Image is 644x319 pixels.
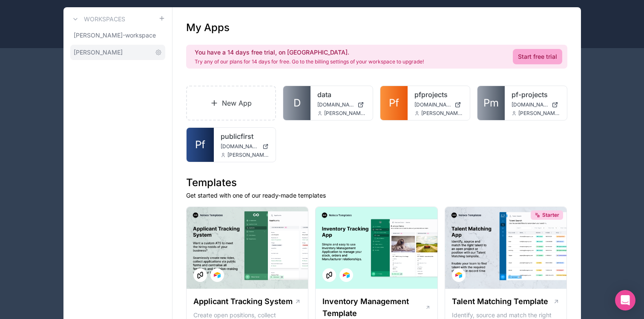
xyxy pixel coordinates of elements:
span: Pm [483,96,499,110]
p: Try any of our plans for 14 days for free. Go to the billing settings of your workspace to upgrade! [195,58,424,65]
a: pf-projects [512,89,560,100]
span: [PERSON_NAME] [74,48,123,57]
span: Starter [542,212,559,218]
a: Pm [477,86,505,120]
a: data [317,89,366,100]
span: [DOMAIN_NAME] [317,101,354,108]
h2: You have a 14 days free trial, on [GEOGRAPHIC_DATA]. [195,48,424,57]
span: Pf [389,96,399,110]
a: [DOMAIN_NAME] [221,143,269,150]
h1: Applicant Tracking System [193,296,293,308]
a: [DOMAIN_NAME] [317,101,366,108]
a: D [283,86,310,120]
span: [DOMAIN_NAME] [512,101,548,108]
a: Workspaces [70,14,125,24]
img: Airtable Logo [214,272,221,279]
span: D [293,96,301,110]
img: Airtable Logo [343,272,350,279]
h1: My Apps [186,21,230,34]
a: pfprojects [414,89,463,100]
span: [PERSON_NAME][EMAIL_ADDRESS][DOMAIN_NAME] [518,110,560,117]
span: [PERSON_NAME][EMAIL_ADDRESS][DOMAIN_NAME] [421,110,463,117]
span: [DOMAIN_NAME] [221,143,259,150]
span: [PERSON_NAME][EMAIL_ADDRESS][DOMAIN_NAME] [324,110,366,117]
span: Pf [195,138,205,152]
a: Pf [380,86,408,120]
a: [PERSON_NAME] [70,45,165,60]
a: New App [186,86,276,121]
h1: Templates [186,176,567,190]
a: [PERSON_NAME]-workspace [70,28,165,43]
span: [PERSON_NAME]-workspace [74,31,156,40]
a: [DOMAIN_NAME] [512,101,560,108]
p: Get started with one of our ready-made templates [186,191,567,200]
a: Pf [187,128,214,162]
h3: Workspaces [84,15,125,23]
a: publicfirst [221,131,269,141]
span: [PERSON_NAME][EMAIL_ADDRESS][DOMAIN_NAME] [227,152,269,158]
a: Start free trial [513,49,562,64]
a: [DOMAIN_NAME] [414,101,463,108]
h1: Talent Matching Template [452,296,548,308]
div: Open Intercom Messenger [615,290,635,310]
span: [DOMAIN_NAME] [414,101,451,108]
img: Airtable Logo [455,272,462,279]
